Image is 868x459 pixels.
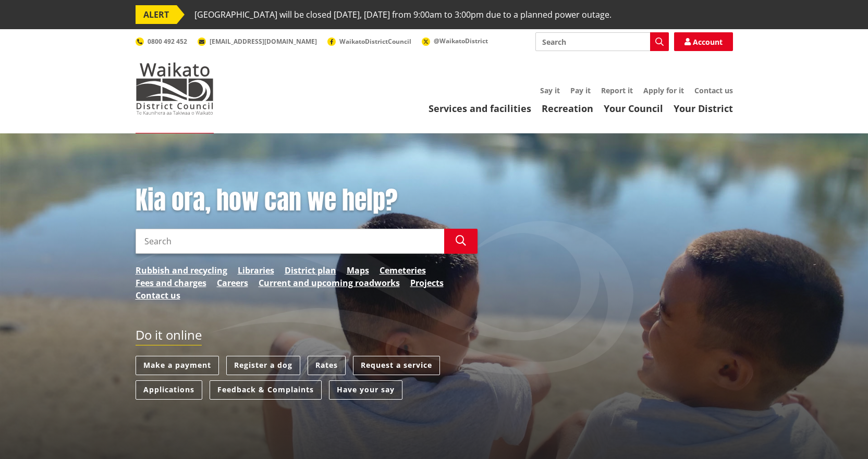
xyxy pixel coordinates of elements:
a: @WaikatoDistrict [422,36,488,45]
img: Waikato District Council - Te Kaunihera aa Takiwaa o Waikato [136,63,214,115]
a: Current and upcoming roadworks [259,277,400,289]
a: Libraries [238,264,274,277]
a: [EMAIL_ADDRESS][DOMAIN_NAME] [198,37,317,46]
a: Projects [410,277,444,289]
h2: Do it online [136,328,202,346]
a: Say it [540,85,560,95]
a: Services and facilities [429,102,531,115]
span: ALERT [136,5,177,24]
a: Your District [674,102,733,115]
a: Cemeteries [380,264,426,277]
a: Rates [308,356,346,375]
a: Make a payment [136,356,219,375]
span: 0800 492 452 [148,37,187,46]
a: Have your say [329,380,402,400]
a: Pay it [570,85,591,95]
span: @WaikatoDistrict [434,36,488,45]
a: Contact us [694,85,733,95]
a: Your Council [604,102,663,115]
a: Register a dog [226,356,300,375]
a: Contact us [136,289,180,302]
a: WaikatoDistrictCouncil [327,37,411,46]
a: Account [674,32,733,51]
a: District plan [285,264,336,277]
input: Search input [136,229,444,254]
a: Careers [217,277,248,289]
input: Search input [535,32,669,51]
a: Applications [136,380,202,400]
a: Maps [347,264,369,277]
a: 0800 492 452 [136,37,187,46]
span: [GEOGRAPHIC_DATA] will be closed [DATE], [DATE] from 9:00am to 3:00pm due to a planned power outage. [194,5,612,24]
a: Recreation [542,102,593,115]
a: Apply for it [643,85,684,95]
a: Fees and charges [136,277,206,289]
a: Request a service [353,356,440,375]
h1: Kia ora, how can we help? [136,185,478,216]
a: Rubbish and recycling [136,264,227,277]
a: Report it [601,85,633,95]
span: [EMAIL_ADDRESS][DOMAIN_NAME] [210,37,317,46]
a: Feedback & Complaints [210,380,322,400]
span: WaikatoDistrictCouncil [339,37,411,46]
